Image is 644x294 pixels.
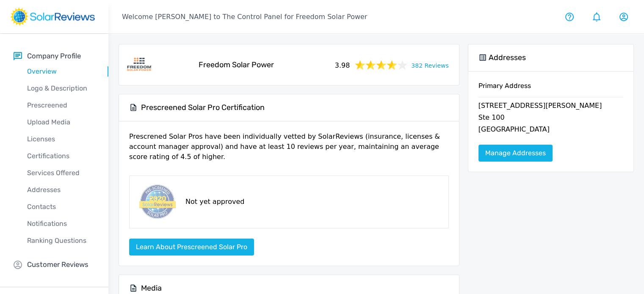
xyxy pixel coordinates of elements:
[14,63,108,80] a: Overview
[14,165,108,181] a: Services Offered
[14,97,108,114] a: Prescreened
[14,168,108,178] p: Services Offered
[14,117,108,127] p: Upload Media
[478,82,623,97] h6: Primary Address
[129,132,449,169] p: Prescrened Solar Pros have been individually vetted by SolarReviews (insurance, licenses & accoun...
[489,53,526,63] h5: Addresses
[136,183,177,221] img: prescreened-badge.png
[14,114,108,131] a: Upload Media
[14,232,108,249] a: Ranking Questions
[14,134,108,144] p: Licenses
[27,259,88,270] p: Customer Reviews
[14,219,108,229] p: Notifications
[478,145,553,162] a: Manage Addresses
[14,198,108,215] a: Contacts
[14,83,108,93] p: Logo & Description
[14,100,108,110] p: Prescreened
[14,66,108,77] p: Overview
[185,197,244,207] p: Not yet approved
[14,148,108,165] a: Certifications
[141,103,265,113] h5: Prescreened Solar Pro Certification
[478,113,623,124] p: Ste 100
[129,239,254,256] button: Learn about Prescreened Solar Pro
[411,60,448,70] a: 382 Reviews
[478,124,623,136] p: [GEOGRAPHIC_DATA]
[14,215,108,232] a: Notifications
[141,283,162,293] h5: Media
[14,151,108,161] p: Certifications
[14,202,108,212] p: Contacts
[122,12,367,22] p: Welcome [PERSON_NAME] to The Control Panel for Freedom Solar Power
[199,60,274,70] h5: Freedom Solar Power
[478,101,623,113] p: [STREET_ADDRESS][PERSON_NAME]
[27,51,81,61] p: Company Profile
[14,181,108,198] a: Addresses
[14,80,108,97] a: Logo & Description
[14,185,108,195] p: Addresses
[14,236,108,246] p: Ranking Questions
[14,131,108,148] a: Licenses
[129,243,254,251] a: Learn about Prescreened Solar Pro
[335,59,350,71] span: 3.98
